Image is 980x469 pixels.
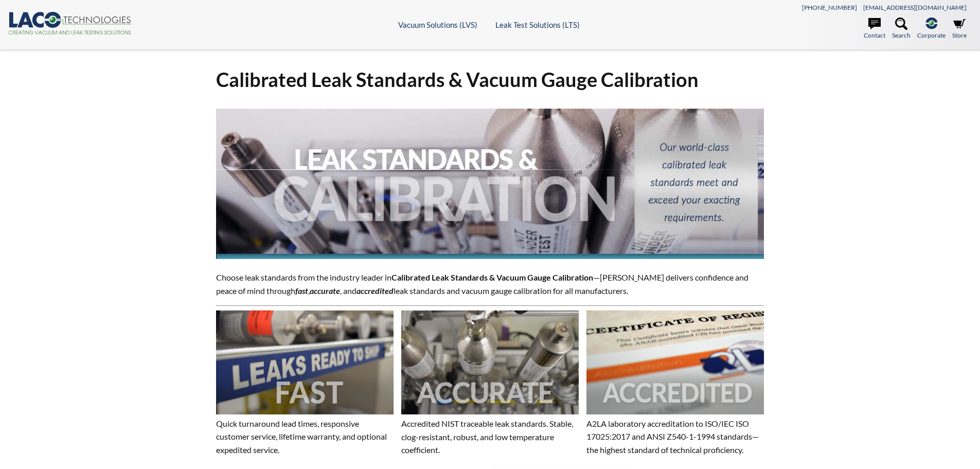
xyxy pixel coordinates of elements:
[310,286,340,296] strong: accurate
[401,310,579,414] img: Image showing the word ACCURATE overlaid on it
[586,310,764,414] img: Image showing the word ACCREDITED overlaid on it
[391,272,593,282] strong: Calibrated Leak Standards & Vacuum Gauge Calibration
[216,109,764,259] img: Leak Standards & Calibration header
[357,286,394,296] em: accredited
[892,18,911,40] a: Search
[952,18,967,40] a: Store
[295,286,308,296] em: fast
[216,67,764,92] h1: Calibrated Leak Standards & Vacuum Gauge Calibration
[863,4,967,11] a: [EMAIL_ADDRESS][DOMAIN_NAME]
[401,417,579,457] p: Accredited NIST traceable leak standards. Stable, clog-resistant, robust, and low temperature coe...
[495,20,580,29] a: Leak Test Solutions (LTS)
[864,18,885,40] a: Contact
[802,4,857,11] a: [PHONE_NUMBER]
[216,310,394,414] img: Image showing the word FAST overlaid on it
[216,417,394,457] p: Quick turnaround lead times, responsive customer service, lifetime warranty, and optional expedit...
[398,20,477,29] a: Vacuum Solutions (LVS)
[586,417,764,457] p: A2LA laboratory accreditation to ISO/IEC ISO 17025:2017 and ANSI Z540-1-1994 standards—the highes...
[917,30,946,40] span: Corporate
[216,271,764,297] p: Choose leak standards from the industry leader in —[PERSON_NAME] delivers confidence and peace of...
